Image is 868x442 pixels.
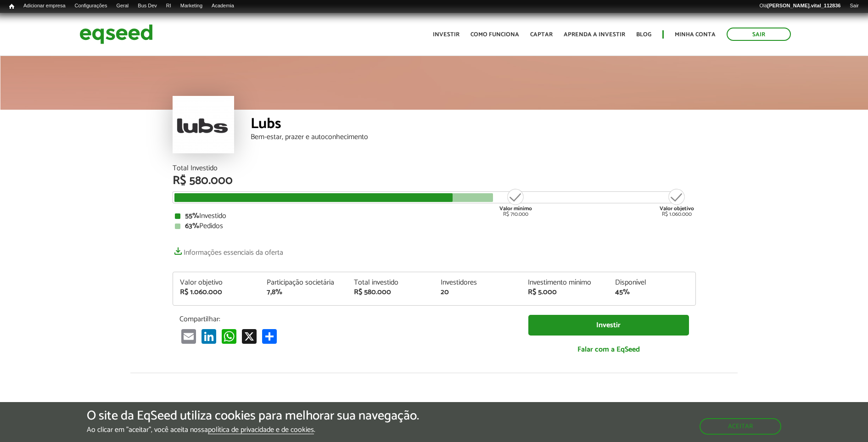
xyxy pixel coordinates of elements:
a: LinkedIn [200,328,218,343]
a: Compartilhar [260,328,279,343]
a: política de privacidade e de cookies [208,426,314,434]
div: Valor objetivo [180,279,253,286]
div: Lubs [251,117,696,134]
a: Sair [845,2,863,10]
img: EqSeed [79,22,153,46]
a: Geral [112,2,133,10]
div: Disponível [615,279,689,286]
button: Aceitar [700,418,781,435]
div: Bem-estar, prazer e autoconhecimento [251,134,696,141]
a: Como funciona [470,32,519,38]
div: Total investido [354,279,427,286]
a: X [240,328,258,343]
p: Compartilhar: [179,315,515,324]
div: 20 [441,289,514,296]
a: RI [162,2,176,10]
a: Investir [433,32,459,38]
a: Bus Dev [133,2,162,10]
a: Configurações [70,2,112,10]
div: 7,8% [267,289,340,296]
a: Marketing [176,2,207,10]
a: Sair [727,28,791,41]
a: Academia [207,2,239,10]
div: R$ 5.000 [528,289,601,296]
div: Total Investido [173,165,696,172]
strong: Valor objetivo [660,204,694,213]
strong: Valor mínimo [499,204,532,213]
div: R$ 710.000 [498,188,533,217]
p: Ao clicar em "aceitar", você aceita nossa . [87,425,419,434]
a: Email [179,328,198,343]
div: Participação societária [267,279,340,286]
a: Início [5,2,19,11]
div: R$ 580.000 [173,175,696,187]
div: Pedidos [175,223,694,230]
a: WhatsApp [220,328,238,343]
div: R$ 1.060.000 [660,188,694,217]
div: R$ 1.060.000 [180,289,253,296]
a: Falar com a EqSeed [528,340,689,359]
a: Adicionar empresa [19,2,70,10]
strong: 55% [185,210,199,222]
strong: [PERSON_NAME].vital_112836 [767,3,841,8]
a: Aprenda a investir [564,32,625,38]
div: R$ 580.000 [354,289,427,296]
div: Investidores [441,279,514,286]
div: Investimento mínimo [528,279,601,286]
a: Minha conta [675,32,716,38]
a: Olá[PERSON_NAME].vital_112836 [755,2,845,10]
div: 45% [615,289,689,296]
span: Início [9,3,14,10]
a: Blog [636,32,651,38]
strong: 63% [185,220,199,232]
h5: O site da EqSeed utiliza cookies para melhorar sua navegação. [87,409,419,423]
div: Investido [175,213,694,220]
a: Captar [530,32,553,38]
a: Informações essenciais da oferta [173,244,283,257]
a: Investir [528,315,689,336]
